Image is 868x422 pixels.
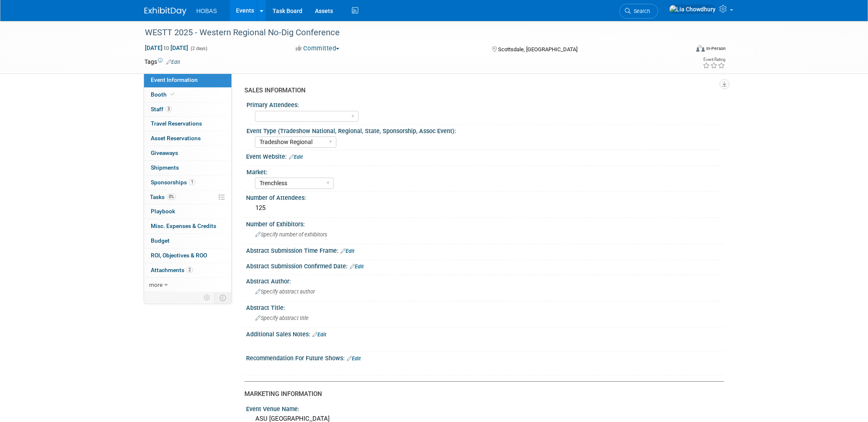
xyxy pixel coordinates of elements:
span: more [149,281,163,288]
img: Format-Inperson.png [696,45,705,52]
a: Asset Reservations [144,131,231,146]
a: ROI, Objectives & ROO [144,249,231,263]
td: Tags [144,58,180,66]
span: Travel Reservations [151,120,202,127]
div: Number of Exhibitors: [246,218,724,228]
span: Search [631,8,650,14]
div: Market: [247,166,720,176]
a: Misc. Expenses & Credits [144,219,231,233]
a: Staff3 [144,102,231,117]
a: Edit [341,248,354,254]
div: Event Venue Name: [246,403,724,413]
span: Asset Reservations [151,135,201,142]
span: 1 [189,179,195,185]
a: Search [619,4,658,18]
span: Specify abstract author [255,288,315,295]
div: Event Type (Tradeshow National, Regional, State, Sponsorship, Assoc Event): [247,125,720,135]
span: ROI, Objectives & ROO [151,252,207,259]
span: Playbook [151,208,175,215]
div: Event Rating [703,58,725,62]
div: In-Person [706,45,726,52]
a: Edit [312,332,326,338]
span: HOBAS [197,8,217,14]
span: Misc. Expenses & Credits [151,223,216,229]
span: Booth [151,91,176,98]
div: Recommendation For Future Shows: [246,352,724,363]
div: Number of Attendees: [246,191,724,202]
td: Toggle Event Tabs [214,292,231,303]
span: to [163,45,170,51]
div: WESTT 2025 - Western Regional No-Dig Conference [142,25,677,40]
span: Event Information [151,76,198,83]
a: Booth [144,88,231,102]
div: Primary Attendees: [247,99,720,109]
div: Abstract Submission Time Frame: [246,244,724,255]
span: Tasks [150,194,176,200]
span: (2 days) [190,46,207,51]
span: Sponsorships [151,179,195,186]
span: Specify number of exhibitors [255,231,327,238]
div: Abstract Submission Confirmed Date: [246,260,724,271]
span: Budget [151,237,170,244]
div: Abstract Title: [246,301,724,312]
a: Shipments [144,161,231,175]
a: Tasks0% [144,190,231,204]
span: Shipments [151,164,179,171]
a: Edit [166,59,180,65]
span: 0% [167,194,176,200]
a: Attachments2 [144,263,231,278]
button: Committed [293,44,343,53]
span: Specify abstract title [255,315,309,321]
div: Abstract Author: [246,275,724,286]
span: Staff [151,106,172,113]
span: Scottsdale, [GEOGRAPHIC_DATA] [498,46,577,52]
a: Event Information [144,73,231,87]
a: Edit [289,154,303,160]
div: Event Website: [246,150,724,161]
a: Edit [350,264,364,270]
i: Booth reservation complete [170,92,175,97]
div: SALES INFORMATION [244,86,718,95]
div: Event Format [640,44,726,56]
div: 125 [252,202,718,215]
a: more [144,278,231,292]
span: Giveaways [151,149,178,156]
span: 3 [165,106,172,112]
span: Attachments [151,267,193,273]
a: Giveaways [144,146,231,160]
div: MARKETING INFORMATION [244,390,718,398]
img: Lia Chowdhury [669,5,716,14]
img: ExhibitDay [144,7,186,16]
a: Travel Reservations [144,117,231,131]
a: Playbook [144,204,231,219]
a: Edit [347,356,361,362]
td: Personalize Event Tab Strip [200,292,215,303]
span: [DATE] [DATE] [144,44,189,52]
span: 2 [186,267,193,273]
a: Sponsorships1 [144,176,231,190]
a: Budget [144,234,231,248]
div: Additional Sales Notes: [246,328,724,339]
